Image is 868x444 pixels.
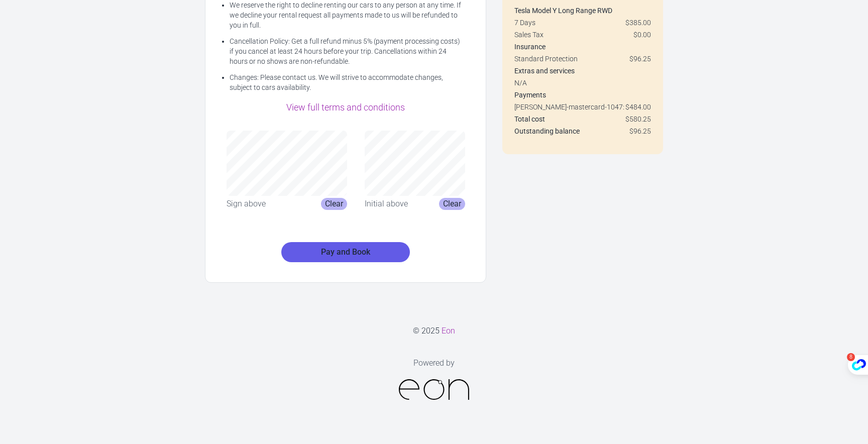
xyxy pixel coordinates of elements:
button: Pay and Book [281,242,410,262]
a: Eon [442,326,455,336]
button: Clear [439,198,465,210]
div: $580.25 [625,114,651,124]
a: Powered by [399,357,469,400]
div: Standard Protection [514,54,651,64]
strong: Payments [514,91,546,99]
div: © 2025 [413,325,455,337]
strong: Extras and services [514,67,575,75]
strong: Insurance [514,43,546,51]
strong: Total cost [514,115,545,123]
span: $385.00 [625,18,651,28]
span: $484.00 [625,102,651,112]
div: Sales Tax [514,30,651,40]
strong: Tesla Model Y Long Range RWD [514,7,612,15]
span: $96.25 [629,54,651,64]
div: [PERSON_NAME]-mastercard-1047: [514,102,651,112]
div: $96.25 [629,126,651,136]
a: View full terms and conditions [286,102,405,113]
strong: Outstanding balance [514,127,580,135]
div: Initial above [365,198,408,210]
span: $0.00 [633,30,651,40]
div: Sign above [227,198,266,210]
button: Clear [321,198,347,210]
div: 7 Days [514,18,651,28]
div: N/A [514,78,651,88]
li: Changes: Please contact us. We will strive to accommodate changes, subject to cars availability. [230,72,462,92]
li: Cancellation Policy: Get a full refund minus 5% (payment processing costs) if you cancel at least... [230,36,462,66]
